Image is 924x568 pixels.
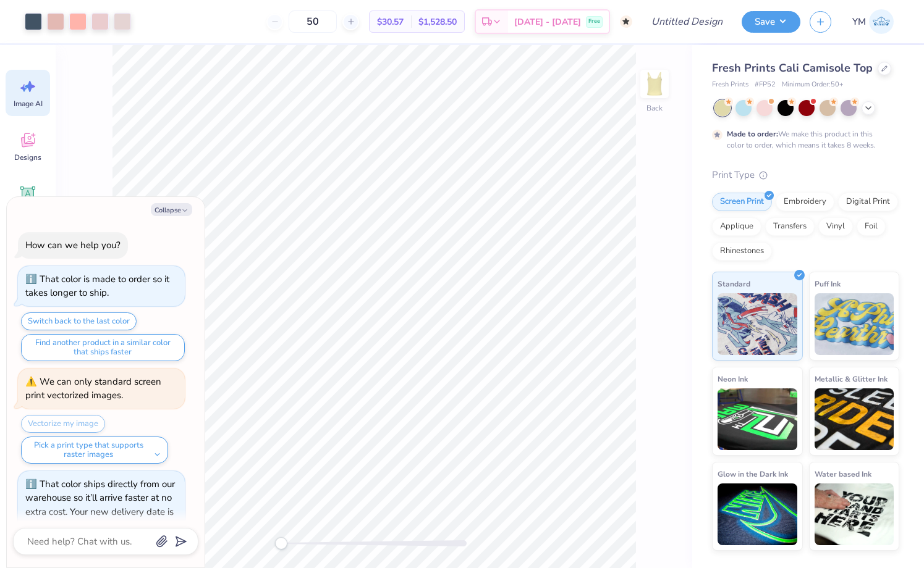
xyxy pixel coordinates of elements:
[21,436,168,464] button: Pick a print type that supports raster images
[289,10,337,33] input: – –
[718,483,797,545] img: Glow in the Dark Ink
[718,277,750,290] span: Standard
[25,239,121,251] div: How can we help you?
[25,478,175,532] div: That color ships directly from our warehouse so it’ll arrive faster at no extra cost. Your new de...
[815,483,894,545] img: Water based Ink
[151,203,192,216] button: Collapse
[782,80,844,90] span: Minimum Order: 50 +
[815,293,894,355] img: Puff Ink
[718,388,797,450] img: Neon Ink
[718,293,797,355] img: Standard
[847,9,899,34] a: YM
[755,80,776,90] span: # FP52
[727,129,778,139] strong: Made to order:
[852,15,866,29] span: YM
[712,217,761,236] div: Applique
[712,80,748,90] span: Fresh Prints
[718,372,748,385] span: Neon Ink
[815,467,871,480] span: Water based Ink
[815,277,841,290] span: Puff Ink
[869,9,894,34] img: Yasmine Manno
[815,388,894,450] img: Metallic & Glitter Ink
[718,467,788,480] span: Glow in the Dark Ink
[765,217,815,236] div: Transfers
[838,193,898,211] div: Digital Print
[642,72,667,96] img: Back
[742,11,800,33] button: Save
[712,242,772,261] div: Rhinestones
[25,273,169,299] div: That color is made to order so it takes longer to ship.
[588,17,600,26] span: Free
[776,193,834,211] div: Embroidery
[646,102,663,114] div: Back
[25,375,161,402] div: We can only standard screen print vectorized images.
[815,372,888,385] span: Metallic & Glitter Ink
[712,61,873,75] span: Fresh Prints Cali Camisole Top
[642,9,732,34] input: Untitled Design
[514,15,581,28] span: [DATE] - [DATE]
[418,15,457,28] span: $1,528.50
[21,334,185,361] button: Find another product in a similar color that ships faster
[727,128,879,151] div: We make this product in this color to order, which means it takes 8 weeks.
[14,99,43,109] span: Image AI
[712,193,772,211] div: Screen Print
[21,312,137,330] button: Switch back to the last color
[712,168,899,182] div: Print Type
[818,217,853,236] div: Vinyl
[275,537,287,549] div: Accessibility label
[14,152,41,162] span: Designs
[377,15,404,28] span: $30.57
[857,217,886,236] div: Foil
